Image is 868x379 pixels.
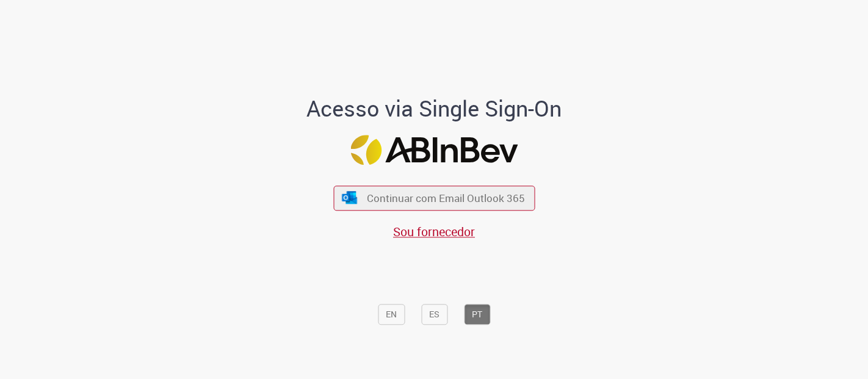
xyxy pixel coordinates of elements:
button: ícone Azure/Microsoft 360 Continuar com Email Outlook 365 [333,186,535,211]
span: Continuar com Email Outlook 365 [367,191,525,205]
img: Logo ABInBev [350,135,518,165]
h1: Acesso via Single Sign-On [265,96,604,121]
img: ícone Azure/Microsoft 360 [341,191,358,204]
button: EN [378,304,405,325]
button: PT [464,304,490,325]
button: ES [421,304,447,325]
a: Sou fornecedor [393,223,475,240]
